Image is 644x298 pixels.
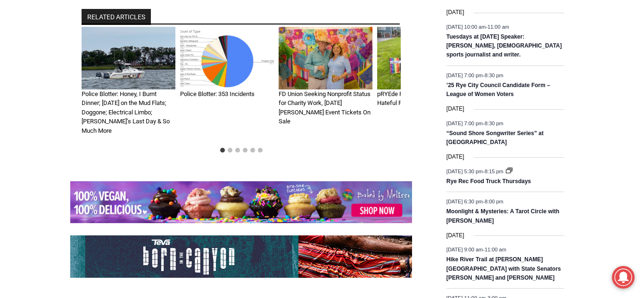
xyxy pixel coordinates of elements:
[279,27,372,89] img: (PHOTO: Party goers enjoying Rye FD Local 2029's Cinco De Mayo fundraiser in 2023.)
[446,247,506,252] time: -
[238,0,446,91] div: "I learned about the history of a place I’d honestly never considered even as a resident of [GEOG...
[228,148,232,153] button: Go to slide 2
[446,208,560,225] a: Moonlight & Mysteries: A Tarot Circle with [PERSON_NAME]
[235,148,240,153] button: Go to slide 3
[227,91,457,117] a: Intern @ [DOMAIN_NAME]
[446,82,550,98] a: ’25 Rye City Council Candidate Form – League of Women Voters
[446,72,483,78] span: [DATE] 7:00 pm
[279,90,371,125] a: FD Union Seeking Nonprofit Status for Charity Work, [DATE][PERSON_NAME] Event Tickets On Sale
[377,27,471,89] img: Pride Flags Back on Bradford Avenue Lawn Rye, NY August 19, 2020
[180,27,274,89] img: (PHOTO: The evolving police blotter – for the seven days through November 29, 2023 here is a char...
[446,130,544,146] a: “Sound Shore Songwriter Series” at [GEOGRAPHIC_DATA]
[82,9,151,25] h2: RELATED ARTICLES
[247,94,437,115] span: Intern @ [DOMAIN_NAME]
[485,247,506,252] span: 11:00 am
[180,90,255,97] a: Police Blotter: 353 Incidents
[446,168,483,174] span: [DATE] 5:30 pm
[180,27,274,142] div: 2 of 6
[446,178,531,185] a: Rye Rec Food Truck Thursdays
[243,148,248,153] button: Go to slide 4
[82,90,170,134] a: Police Blotter: Honey, I Burnt Dinner; [DATE] on the Mud Flats; Doggone; Electrical Limbo; [PERSO...
[446,8,464,17] time: [DATE]
[377,90,468,107] a: pRYEde Flags Back Up in Wake of Hateful Flag Burning
[446,168,505,174] time: -
[446,199,504,204] time: -
[446,247,483,252] span: [DATE] 9:00 am
[446,24,486,29] span: [DATE] 10:00 am
[485,72,504,78] span: 8:30 pm
[446,105,464,113] time: [DATE]
[487,24,509,29] span: 11:00 am
[446,231,464,240] time: [DATE]
[446,256,561,282] a: Hike River Trail at [PERSON_NAME][GEOGRAPHIC_DATA] with State Senators [PERSON_NAME] and [PERSON_...
[446,120,504,126] time: -
[446,153,464,161] time: [DATE]
[82,146,401,154] ul: Select a slide to show
[220,148,225,153] button: Go to slide 1
[70,181,412,224] img: Baked by Melissa
[82,27,175,89] img: Rye PD Police Boat PB1
[446,120,483,126] span: [DATE] 7:00 pm
[485,120,504,126] span: 8:30 pm
[82,27,175,142] div: 1 of 6
[485,199,504,204] span: 8:00 pm
[279,27,372,142] div: 3 of 6
[250,148,255,153] button: Go to slide 5
[446,72,504,78] time: -
[377,27,471,142] div: 4 of 6
[446,33,562,59] a: Tuesdays at [DATE] Speaker: [PERSON_NAME], [DEMOGRAPHIC_DATA] sports journalist and writer.
[446,199,483,204] span: [DATE] 6:30 pm
[258,148,263,153] button: Go to slide 6
[446,24,509,29] time: -
[485,168,504,174] span: 8:15 pm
